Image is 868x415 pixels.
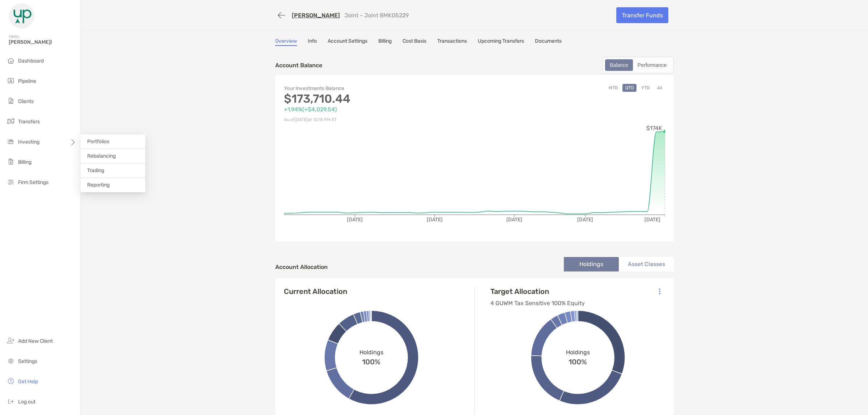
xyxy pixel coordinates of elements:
a: Transfer Funds [616,7,668,23]
span: Get Help [18,378,38,385]
div: segmented control [603,57,674,73]
button: QTD [622,84,637,92]
a: Cost Basis [403,38,426,46]
a: Info [308,38,317,46]
span: Clients [18,98,34,104]
span: Add New Client [18,338,53,344]
tspan: [DATE] [577,217,593,223]
img: transfers icon [7,117,15,125]
span: 100% [569,356,587,366]
img: dashboard icon [7,56,15,65]
a: Account Settings [328,38,367,46]
img: Icon List Menu [659,288,660,295]
img: billing icon [7,157,15,166]
span: Transfers [18,119,40,125]
tspan: [DATE] [644,217,660,223]
span: Pipeline [18,78,36,84]
a: Transactions [437,38,467,46]
li: Asset Classes [619,257,674,271]
tspan: [DATE] [506,217,522,223]
span: 100% [362,356,380,366]
span: Settings [18,358,37,364]
button: YTD [638,84,652,92]
img: logout icon [7,397,15,406]
a: Overview [275,38,297,46]
span: Firm Settings [18,179,48,185]
img: Zoe Logo [9,3,35,29]
p: Your Investments Balance [284,84,475,93]
h4: Target Allocation [490,287,585,296]
tspan: [DATE] [347,217,363,223]
p: Account Balance [275,61,322,70]
button: All [654,84,665,92]
div: Balance [606,60,632,70]
span: Dashboard [18,58,44,64]
span: Holdings [566,349,590,356]
img: get-help icon [7,377,15,385]
p: 4 GUWM Tax Sensitive 100% Equity [490,299,585,308]
img: firm-settings icon [7,177,15,186]
span: Log out [18,399,35,405]
p: +1.94% ( +$4,029.54 ) [284,105,475,114]
img: add_new_client icon [7,336,15,345]
a: Upcoming Transfers [478,38,524,46]
a: Documents [535,38,562,46]
li: Holdings [564,257,619,271]
span: Holdings [359,349,383,356]
button: MTD [606,84,621,92]
div: Performance [634,60,671,70]
p: Joint - Joint 8MK05229 [344,12,409,19]
a: Billing [378,38,392,46]
span: Investing [18,139,39,145]
h4: Account Allocation [275,264,328,270]
tspan: [DATE] [427,217,443,223]
img: pipeline icon [7,76,15,85]
img: clients icon [7,97,15,105]
a: [PERSON_NAME] [292,12,340,19]
h4: Current Allocation [284,287,347,296]
img: investing icon [7,137,15,146]
span: Billing [18,159,31,165]
span: [PERSON_NAME]! [9,39,76,45]
tspan: $174K [646,125,662,132]
img: settings icon [7,356,15,365]
p: As of [DATE] at 12:15 PM ET [284,115,475,124]
p: $173,710.44 [284,94,475,103]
